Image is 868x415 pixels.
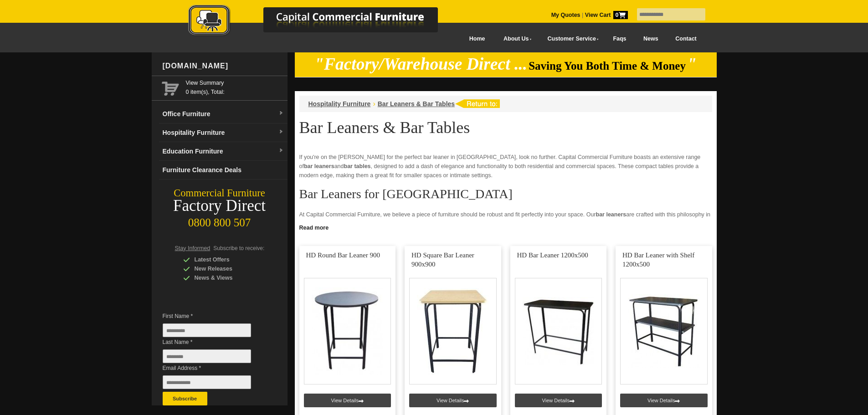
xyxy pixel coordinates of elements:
span: Last Name * [163,338,265,347]
a: Hospitality Furniture [308,100,371,108]
div: New Releases [183,264,270,273]
button: Subscribe [163,392,207,405]
em: " [687,55,697,73]
img: Capital Commercial Furniture Logo [163,5,482,38]
span: 0 [613,11,628,19]
em: "Factory/Warehouse Direct ... [314,55,527,73]
a: View Summary [186,78,284,87]
img: dropdown [278,111,284,116]
span: Subscribe to receive: [213,245,264,251]
p: If you're on the [PERSON_NAME] for the perfect bar leaner in [GEOGRAPHIC_DATA], look no further. ... [299,153,712,180]
a: Hospitality Furnituredropdown [159,123,288,142]
a: Education Furnituredropdown [159,142,288,161]
div: Latest Offers [183,255,270,264]
a: Capital Commercial Furniture Logo [163,5,482,41]
img: dropdown [278,148,284,154]
a: View Cart0 [583,12,627,18]
div: 0800 800 507 [152,212,288,229]
img: dropdown [278,129,284,135]
a: Contact [667,29,705,49]
input: First Name * [163,323,251,337]
span: Stay Informed [175,245,211,251]
a: News [635,29,667,49]
div: Commercial Furniture [152,187,288,200]
a: Customer Service [537,29,604,49]
p: At Capital Commercial Furniture, we believe a piece of furniture should be robust and fit perfect... [299,210,712,246]
strong: bar leaners [596,211,627,218]
div: Factory Direct [152,200,288,212]
strong: bar leaners [304,163,334,169]
div: [DOMAIN_NAME] [159,52,288,80]
a: Office Furnituredropdown [159,105,288,123]
a: Faqs [605,29,635,49]
h1: Bar Leaners & Bar Tables [299,119,712,136]
span: Email Address * [163,364,265,373]
strong: bar tables [344,163,371,169]
strong: View Cart [585,12,628,18]
a: Bar Leaners & Bar Tables [378,100,455,108]
li: › [373,99,375,108]
h2: Bar Leaners for [GEOGRAPHIC_DATA] [299,187,712,201]
input: Last Name * [163,349,251,363]
a: Click to read more [295,221,717,232]
span: 0 item(s), Total: [186,78,284,95]
a: My Quotes [551,12,580,18]
span: Saving You Both Time & Money [529,60,686,72]
input: Email Address * [163,375,251,389]
a: About Us [493,29,537,49]
span: First Name * [163,312,265,321]
img: return to [455,99,500,108]
div: News & Views [183,273,270,282]
a: Furniture Clearance Deals [159,161,288,179]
